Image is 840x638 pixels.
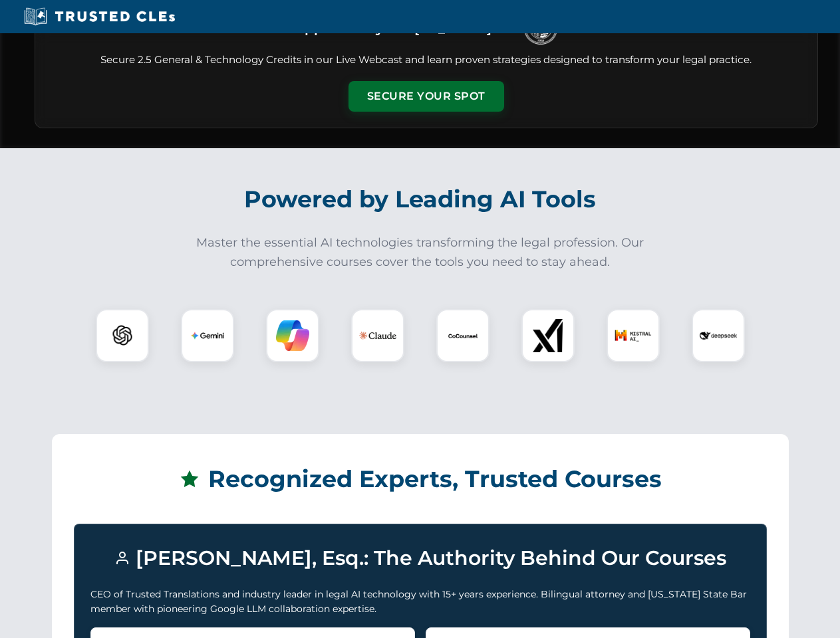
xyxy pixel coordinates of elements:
[266,309,319,362] div: Copilot
[607,309,660,362] div: Mistral AI
[74,456,767,502] h2: Recognized Experts, Trusted Courses
[90,540,750,576] h3: [PERSON_NAME], Esq.: The Authority Behind Our Courses
[700,317,737,354] img: DeepSeek Logo
[276,319,309,352] img: Copilot Logo
[90,587,750,617] p: CEO of Trusted Translations and industry leader in legal AI technology with 15+ years experience....
[20,7,179,27] img: Trusted CLEs
[51,53,801,68] p: Secure 2.5 General & Technology Credits in our Live Webcast and learn proven strategies designed ...
[446,319,480,352] img: CoCounsel Logo
[531,319,565,352] img: xAI Logo
[692,309,745,362] div: DeepSeek
[521,309,575,362] div: xAI
[349,81,504,112] button: Secure Your Spot
[351,309,404,362] div: Claude
[436,309,490,362] div: CoCounsel
[191,319,224,352] img: Gemini Logo
[103,316,142,355] img: ChatGPT Logo
[181,309,234,362] div: Gemini
[96,309,149,362] div: ChatGPT
[188,233,653,272] p: Master the essential AI technologies transforming the legal profession. Our comprehensive courses...
[615,317,652,354] img: Mistral AI Logo
[52,176,789,223] h2: Powered by Leading AI Tools
[359,317,396,354] img: Claude Logo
